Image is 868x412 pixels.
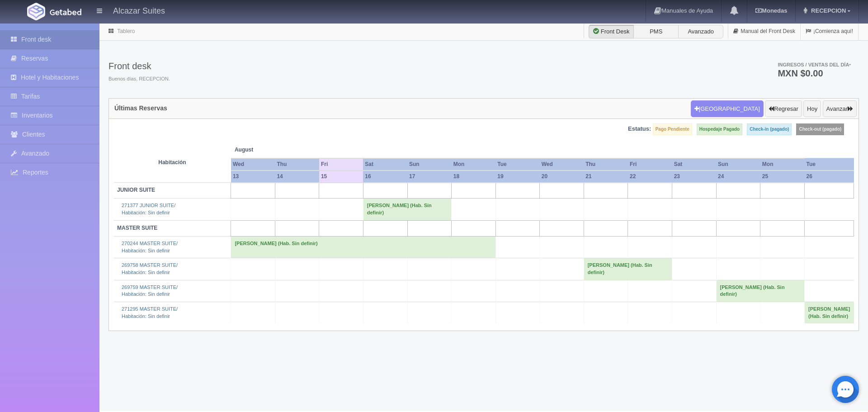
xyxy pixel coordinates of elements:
th: 22 [628,170,672,183]
b: MASTER SUITE [117,225,157,231]
h3: MXN $0.00 [778,69,851,78]
th: 16 [363,170,407,183]
img: Getabed [50,9,81,15]
th: Wed [231,158,275,170]
span: August [235,146,316,154]
th: 14 [275,170,319,183]
label: Check-out (pagado) [796,123,844,135]
a: 271295 MASTER SUITE/Habitación: Sin definir [122,306,178,319]
a: 269759 MASTER SUITE/Habitación: Sin definir [122,284,178,297]
span: Buenos días, RECEPCION. [108,76,170,83]
th: Mon [760,158,805,170]
img: Getabed [27,3,45,20]
th: Thu [275,158,319,170]
h4: Últimas Reservas [114,105,167,112]
th: 25 [760,170,805,183]
td: [PERSON_NAME] (Hab. Sin definir) [363,199,451,220]
button: Avanzar [823,100,857,118]
h3: Front desk [108,61,170,71]
b: JUNIOR SUITE [117,187,155,193]
a: ¡Comienza aquí! [801,23,858,40]
strong: Habitación [158,159,186,166]
span: Ingresos / Ventas del día [778,62,851,67]
th: 20 [540,170,584,183]
th: Wed [540,158,584,170]
td: [PERSON_NAME] (Hab. Sin definir) [805,302,854,324]
a: 269758 MASTER SUITE/Habitación: Sin definir [122,262,178,275]
a: Manual del Front Desk [728,23,800,40]
td: [PERSON_NAME] (Hab. Sin definir) [716,280,804,302]
a: 271377 JUNIOR SUITE/Habitación: Sin definir [122,203,175,215]
th: 19 [495,170,539,183]
b: Monedas [755,7,787,14]
label: Hospedaje Pagado [697,123,742,135]
th: Mon [452,158,496,170]
label: Front Desk [589,25,634,38]
th: Sun [407,158,452,170]
label: Check-in (pagado) [747,123,792,135]
th: Sat [363,158,407,170]
a: 270244 MASTER SUITE/Habitación: Sin definir [122,241,178,253]
th: Tue [805,158,854,170]
th: Sun [716,158,760,170]
th: 21 [584,170,628,183]
th: 15 [319,170,363,183]
th: Sat [672,158,716,170]
td: [PERSON_NAME] (Hab. Sin definir) [231,236,495,258]
td: [PERSON_NAME] (Hab. Sin definir) [584,258,672,280]
label: Avanzado [678,25,723,38]
th: 23 [672,170,716,183]
span: RECEPCION [809,7,846,14]
th: Fri [319,158,363,170]
label: Pago Pendiente [653,123,692,135]
h4: Alcazar Suites [113,5,165,16]
button: [GEOGRAPHIC_DATA] [691,100,764,118]
th: 17 [407,170,452,183]
th: Thu [584,158,628,170]
th: 26 [805,170,854,183]
button: Hoy [803,100,821,118]
a: Tablero [117,28,135,34]
th: Fri [628,158,672,170]
th: 24 [716,170,760,183]
th: 13 [231,170,275,183]
th: Tue [495,158,539,170]
button: Regresar [765,100,802,118]
label: PMS [633,25,679,38]
label: Estatus: [628,125,651,133]
th: 18 [452,170,496,183]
